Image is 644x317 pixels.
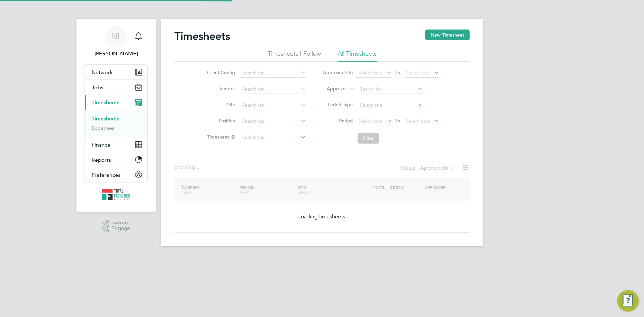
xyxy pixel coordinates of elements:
[401,164,456,173] div: Status
[205,69,235,75] label: Client Config
[102,189,130,200] img: tfrecruitment-logo-retina.png
[92,172,120,178] span: Preferences
[85,95,147,110] button: Timesheets
[85,167,147,182] button: Preferences
[240,101,306,110] input: Search for...
[85,137,147,152] button: Finance
[317,86,347,92] label: Approver
[240,85,306,94] input: Search for...
[85,152,147,167] button: Reports
[358,133,379,144] button: Filter
[323,118,353,124] label: Period
[240,117,306,126] input: Search for...
[617,290,639,312] button: Engage Resource Center
[338,50,377,62] li: All Timesheets
[358,85,424,94] input: Search for...
[92,142,110,148] span: Finance
[240,68,306,78] input: Search for...
[240,133,306,142] input: Search for...
[85,110,147,137] div: Timesheets
[359,118,383,124] span: Select date
[420,165,455,171] label: Approved
[406,70,430,76] span: Select date
[85,65,147,80] button: Network
[205,134,235,140] label: Timesheet ID
[205,118,235,124] label: Position
[174,30,230,43] h2: Timesheets
[425,30,470,40] button: New Timesheet
[406,118,430,124] span: Select date
[92,115,119,122] a: Timesheets
[111,226,130,231] span: Engage
[393,116,402,125] span: To
[85,80,147,95] button: Jobs
[111,220,130,226] span: Powered by
[92,157,111,163] span: Reports
[393,68,402,77] span: To
[359,70,383,76] span: Select date
[92,69,113,75] span: Network
[85,50,148,58] span: Nicola Lawrence
[92,125,114,131] a: Expenses
[102,220,130,233] a: Powered byEngage
[445,165,448,171] span: 0
[92,84,103,91] span: Jobs
[85,25,148,58] a: NL[PERSON_NAME]
[205,102,235,108] label: Site
[195,164,199,170] span: ...
[174,164,201,171] div: Showing
[92,99,119,106] span: Timesheets
[111,32,121,41] span: NL
[268,50,321,62] li: Timesheets I Follow
[323,102,353,108] label: Period Type
[85,189,148,200] a: Go to home page
[205,86,235,92] label: Vendor
[358,101,424,110] input: Select one
[76,19,156,212] nav: Main navigation
[323,69,353,75] label: Approved On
